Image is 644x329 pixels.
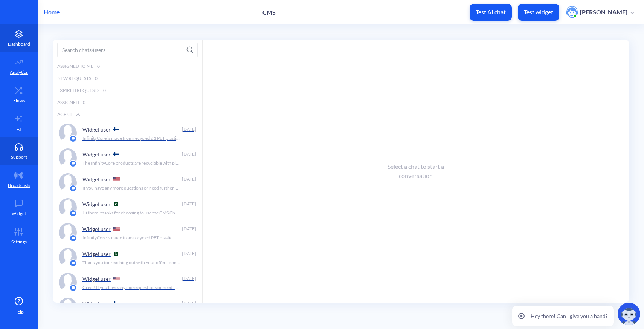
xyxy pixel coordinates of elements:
[82,284,180,291] p: Great! If you have any more questions or need further assistance with your job application or any...
[181,250,196,257] div: [DATE]
[262,9,276,16] p: CMS
[69,160,77,167] img: platform icon
[113,177,120,181] img: US
[69,185,77,192] img: platform icon
[53,60,202,72] div: Assigned to me
[82,300,111,307] p: Widget user
[377,162,455,180] div: Select a chat to start a conversation
[181,176,196,182] div: [DATE]
[53,109,202,121] div: Agent
[518,4,559,21] button: Test widget
[82,160,180,167] p: The InfinityCore products are recyclable with plastics, specifically PET 1, which aligns with you...
[82,234,180,241] p: InfinityCore is made from recycled PET plastic, primarily sourced from recycled plastic water bot...
[524,8,553,16] p: Test widget
[69,135,77,142] img: platform icon
[113,252,118,256] img: PK
[11,239,27,245] p: Settings
[12,210,26,217] p: Widget
[69,234,77,242] img: platform icon
[181,275,196,282] div: [DATE]
[618,303,640,325] img: copilot-icon.svg
[8,182,30,189] p: Broadcasts
[476,8,506,16] p: Test AI chat
[53,145,202,170] a: platform iconWidget user [DATE]The InfinityCore products are recyclable with plastics, specifical...
[82,251,111,257] p: Widget user
[53,245,202,270] a: platform iconWidget user [DATE]Thank you for reaching out with your offer. I can assist you with ...
[53,84,202,96] div: Expired Requests
[181,300,196,307] div: [DATE]
[13,97,25,104] p: Flows
[82,185,180,191] p: If you have any more questions or need further assistance, feel free to ask!
[14,309,24,315] span: Help
[53,72,202,84] div: New Requests
[113,152,119,156] img: FI
[17,126,21,133] p: AI
[82,126,111,133] p: Widget user
[53,96,202,109] div: Assigned
[53,195,202,220] a: platform iconWidget user [DATE]Hi there, thanks for choosing to use the CMS Chatbot! How can I he...
[181,126,196,133] div: [DATE]
[97,63,100,70] span: 0
[69,210,77,217] img: platform icon
[53,121,202,145] a: platform iconWidget user [DATE]InfinityCore is made from recycled #1 PET plastic, which primarily...
[181,225,196,232] div: [DATE]
[69,259,77,267] img: platform icon
[82,176,111,182] p: Widget user
[69,284,77,292] img: platform icon
[95,75,98,82] span: 0
[57,43,198,57] input: Search chats/users
[10,69,28,76] p: Analytics
[113,127,119,131] img: FI
[103,87,106,94] span: 0
[83,99,85,106] span: 0
[531,312,608,320] p: Hey there! Can I give you a hand?
[82,210,180,216] p: Hi there, thanks for choosing to use the CMS Chatbot! How can I help you [DATE]?
[82,275,111,282] p: Widget user
[113,301,119,305] img: FI
[53,295,202,320] a: platform iconWidget user [DATE]
[82,151,111,158] p: Widget user
[82,135,180,142] p: InfinityCore is made from recycled #1 PET plastic, which primarily comes from recycled plastic wa...
[562,5,638,19] button: user photo[PERSON_NAME]
[181,200,196,207] div: [DATE]
[470,4,512,21] button: Test AI chat
[580,8,627,16] p: [PERSON_NAME]
[82,226,111,232] p: Widget user
[53,220,202,245] a: platform iconWidget user [DATE]InfinityCore is made from recycled PET plastic, primarily sourced ...
[113,227,120,231] img: US
[11,154,27,161] p: Support
[8,41,30,47] p: Dashboard
[53,270,202,295] a: platform iconWidget user [DATE]Great! If you have any more questions or need further assistance w...
[113,202,118,206] img: PK
[566,6,578,18] img: user photo
[113,277,120,280] img: US
[82,201,111,207] p: Widget user
[82,259,180,266] p: Thank you for reaching out with your offer. I can assist you with information about CMS's product...
[44,8,60,17] p: Home
[181,151,196,158] div: [DATE]
[53,170,202,195] a: platform iconWidget user [DATE]If you have any more questions or need further assistance, feel fr...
